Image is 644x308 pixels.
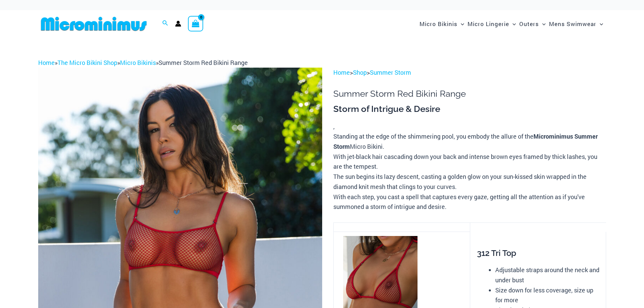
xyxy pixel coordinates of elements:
h1: Summer Storm Red Bikini Range [333,89,606,99]
a: Shop [353,68,367,76]
span: Micro Bikinis [420,15,457,32]
a: Account icon link [175,21,181,27]
span: Micro Lingerie [468,15,509,32]
h3: Storm of Intrigue & Desire [333,103,606,115]
p: > > [333,68,606,78]
a: Micro Bikinis [120,58,156,67]
span: Menu Toggle [457,15,464,32]
span: Menu Toggle [539,15,546,32]
span: Menu Toggle [509,15,516,32]
a: Micro LingerieMenu ToggleMenu Toggle [466,14,518,34]
li: Adjustable straps around the neck and under bust [495,265,599,285]
a: Mens SwimwearMenu ToggleMenu Toggle [547,14,605,34]
nav: Site Navigation [417,13,606,35]
a: Micro BikinisMenu ToggleMenu Toggle [418,14,466,34]
a: View Shopping Cart, empty [188,16,204,31]
img: MM SHOP LOGO FLAT [38,16,149,31]
p: Standing at the edge of the shimmering pool, you embody the allure of the Micro Bikini. With jet-... [333,132,606,212]
a: OutersMenu ToggleMenu Toggle [518,14,547,34]
a: Search icon link [162,19,168,28]
span: Outers [519,15,539,32]
span: » » » [38,58,248,67]
a: The Micro Bikini Shop [57,58,117,67]
a: Home [38,58,55,67]
div: , [333,103,606,212]
a: Home [333,68,350,76]
span: Menu Toggle [596,15,603,32]
span: 312 Tri Top [477,248,516,258]
li: Size down for less coverage, size up for more [495,285,599,305]
span: Mens Swimwear [549,15,596,32]
a: Summer Storm [370,68,411,76]
span: Summer Storm Red Bikini Range [159,58,248,67]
